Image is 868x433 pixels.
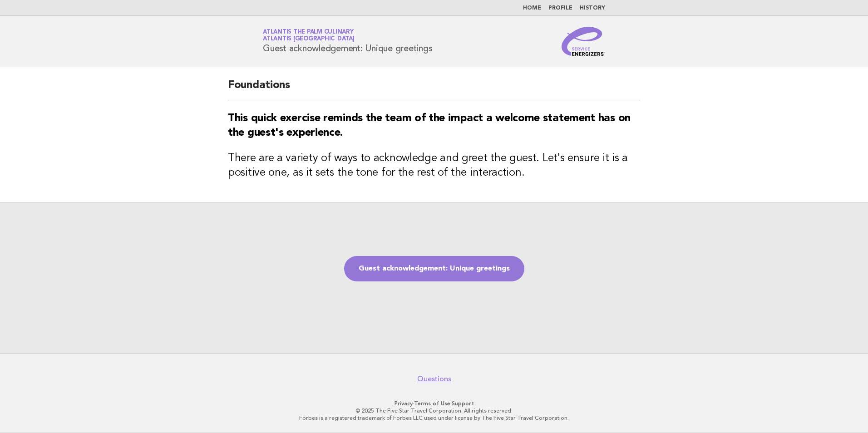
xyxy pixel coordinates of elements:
[228,113,631,138] strong: This quick exercise reminds the team of the impact a welcome statement has on the guest's experie...
[228,151,640,180] h3: There are a variety of ways to acknowledge and greet the guest. Let's ensure it is a positive one...
[344,256,524,281] a: Guest acknowledgement: Unique greetings
[263,30,432,53] h1: Guest acknowledgement: Unique greetings
[228,78,640,100] h2: Foundations
[156,414,712,422] p: Forbes is a registered trademark of Forbes LLC used under license by The Five Star Travel Corpora...
[580,5,605,11] a: History
[417,374,451,384] a: Questions
[523,5,541,11] a: Home
[156,407,712,414] p: © 2025 The Five Star Travel Corporation. All rights reserved.
[156,400,712,407] p: · ·
[562,27,605,56] img: Service Energizers
[263,36,355,42] span: Atlantis [GEOGRAPHIC_DATA]
[414,400,450,407] a: Terms of Use
[395,400,413,407] a: Privacy
[263,29,355,42] a: Atlantis The Palm CulinaryAtlantis [GEOGRAPHIC_DATA]
[452,400,474,407] a: Support
[548,5,572,11] a: Profile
